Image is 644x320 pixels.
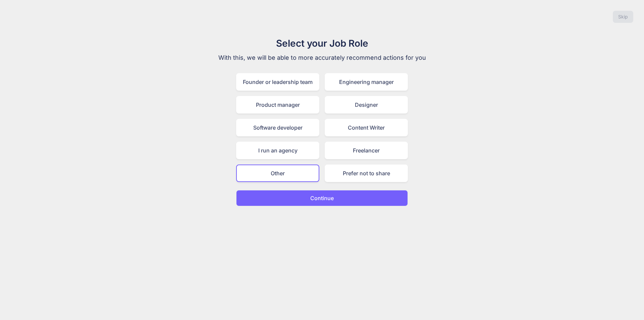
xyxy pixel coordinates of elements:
[209,36,435,50] h1: Select your Job Role
[236,119,319,136] div: Software developer
[236,165,319,182] div: Other
[236,190,408,206] button: Continue
[236,96,319,113] div: Product manager
[325,73,408,91] div: Engineering manager
[325,96,408,113] div: Designer
[310,194,334,202] p: Continue
[325,165,408,182] div: Prefer not to share
[236,142,319,159] div: I run an agency
[325,119,408,136] div: Content Writer
[209,53,435,62] p: With this, we will be able to more accurately recommend actions for you
[236,73,319,91] div: Founder or leadership team
[613,11,633,23] button: Skip
[325,142,408,159] div: Freelancer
